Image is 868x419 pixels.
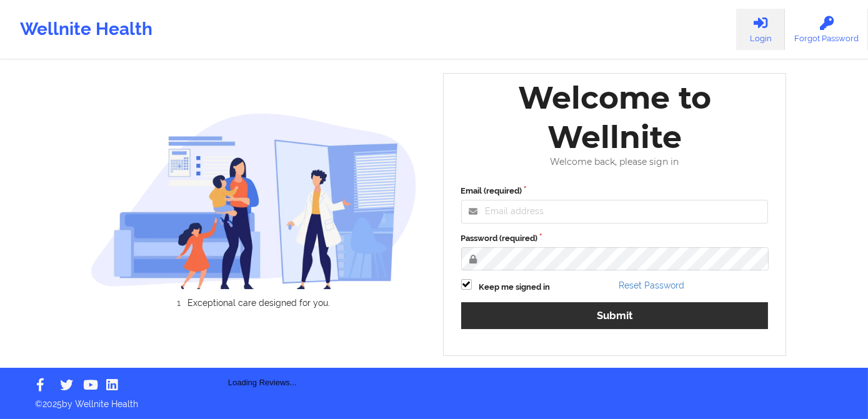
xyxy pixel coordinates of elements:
[461,185,769,197] label: Email (required)
[785,9,868,50] a: Forgot Password
[479,281,551,293] label: Keep me signed in
[91,329,434,389] div: Loading Reviews...
[461,232,769,245] label: Password (required)
[461,302,769,329] button: Submit
[736,9,785,50] a: Login
[452,157,777,167] div: Welcome back, please sign in
[102,298,417,308] li: Exceptional care designed for you.
[91,112,417,289] img: wellnite-auth-hero_200.c722682e.png
[461,200,769,224] input: Email address
[26,389,842,410] p: © 2025 by Wellnite Health
[619,280,684,290] a: Reset Password
[452,78,777,157] div: Welcome to Wellnite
